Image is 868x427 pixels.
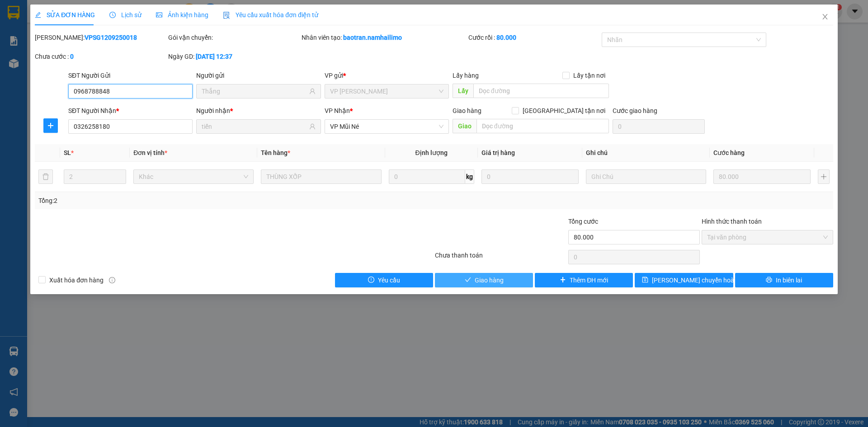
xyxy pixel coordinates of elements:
span: Xuất hóa đơn hàng [46,275,107,285]
img: logo.jpg [5,5,36,36]
span: SL [64,149,71,156]
button: printerIn biên lai [735,273,833,287]
span: exclamation-circle [368,277,374,284]
button: plusThêm ĐH mới [535,273,633,287]
div: Nhân viên tạo: [302,33,467,42]
span: info-circle [109,277,115,283]
div: Ngày GD: [168,52,300,61]
span: VP Mũi Né [330,120,443,133]
span: Cước hàng [713,149,745,156]
label: Hình thức thanh toán [702,218,762,225]
div: SĐT Người Gửi [68,70,193,80]
input: 0 [713,169,811,184]
button: delete [38,169,53,184]
span: VP Nhận [325,107,350,114]
span: plus [44,122,57,129]
input: Tên người nhận [202,122,307,131]
div: Người gửi [196,70,321,80]
b: VPSG1209250018 [85,34,137,41]
li: VP VP [PERSON_NAME] Lão [62,49,120,79]
input: Dọc đường [476,119,609,133]
div: Cước rồi : [468,33,600,42]
span: In biên lai [776,275,802,285]
b: 0 [70,53,74,60]
span: Lấy hàng [453,72,479,79]
button: plus [43,118,58,133]
span: Yêu cầu xuất hóa đơn điện tử [223,11,318,19]
span: Lịch sử [109,11,142,19]
span: Lấy tận nơi [570,70,609,80]
span: Khác [139,170,248,183]
div: SĐT Người Nhận [68,106,193,116]
th: Ghi chú [582,144,710,162]
div: [PERSON_NAME]: [35,33,166,42]
div: Gói vận chuyển: [168,33,300,42]
span: printer [766,277,772,284]
div: Tổng: 2 [38,196,335,206]
input: VD: Bàn, Ghế [261,169,381,184]
div: Chưa cước : [35,52,166,61]
li: VP VP Mũi Né [5,49,62,59]
b: [DATE] 12:37 [196,53,232,60]
span: Giá trị hàng [481,149,515,156]
span: Đơn vị tính [133,149,167,156]
input: Tên người gửi [202,86,307,96]
span: [PERSON_NAME] chuyển hoàn [652,275,738,285]
span: plus [560,277,566,284]
span: Tổng cước [568,218,598,225]
button: save[PERSON_NAME] chuyển hoàn [635,273,733,287]
li: Nam Hải Limousine [5,5,131,38]
button: plus [818,169,830,184]
span: Thêm ĐH mới [570,275,608,285]
span: Giao hàng [453,107,481,114]
button: checkGiao hàng [435,273,533,287]
button: exclamation-circleYêu cầu [335,273,433,287]
b: 80.000 [496,34,516,41]
input: 0 [481,169,579,184]
span: Định lượng [415,149,448,156]
span: environment [5,61,11,67]
div: Người nhận [196,106,321,116]
span: user [309,123,316,130]
span: picture [156,12,162,18]
span: kg [465,169,474,184]
img: icon [223,12,230,19]
span: save [642,277,648,284]
input: Ghi Chú [586,169,706,184]
span: Lấy [453,84,473,98]
span: Ảnh kiện hàng [156,11,208,19]
span: VP Phạm Ngũ Lão [330,84,443,98]
span: [GEOGRAPHIC_DATA] tận nơi [519,106,609,116]
button: Close [812,5,838,30]
span: SỬA ĐƠN HÀNG [35,11,95,19]
span: close [821,13,829,20]
span: Yêu cầu [378,275,400,285]
span: user [309,88,316,94]
span: clock-circle [109,12,116,18]
input: Cước giao hàng [613,119,705,134]
label: Cước giao hàng [613,107,657,114]
span: Giao hàng [475,275,504,285]
span: Tại văn phòng [707,230,828,244]
input: Dọc đường [473,84,609,98]
div: VP gửi [325,70,449,80]
b: baotran.namhailimo [343,34,402,41]
span: check [465,277,471,284]
span: edit [35,12,41,18]
div: Chưa thanh toán [434,250,567,266]
span: Giao [453,119,476,133]
span: Tên hàng [261,149,290,156]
